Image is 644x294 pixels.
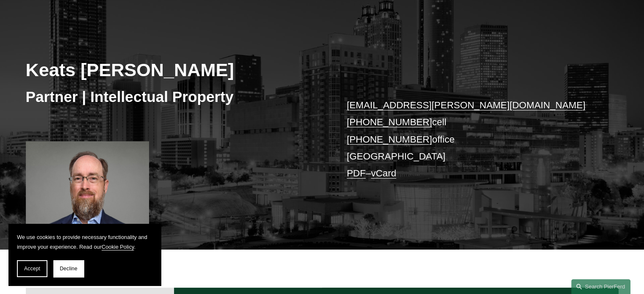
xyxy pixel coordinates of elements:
[347,168,366,179] a: PDF
[347,134,432,145] a: [PHONE_NUMBER]
[347,117,432,127] a: [PHONE_NUMBER]
[17,232,152,252] p: We use cookies to provide necessary functionality and improve your experience. Read our .
[53,260,84,277] button: Decline
[24,266,40,272] span: Accept
[26,59,322,81] h2: Keats [PERSON_NAME]
[347,97,594,182] p: cell office [GEOGRAPHIC_DATA] –
[17,260,47,277] button: Accept
[60,266,77,272] span: Decline
[8,224,161,286] section: Cookie banner
[102,244,134,250] a: Cookie Policy
[571,279,630,294] a: Search this site
[26,88,322,106] h3: Partner | Intellectual Property
[371,168,396,179] a: vCard
[347,100,586,110] a: [EMAIL_ADDRESS][PERSON_NAME][DOMAIN_NAME]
